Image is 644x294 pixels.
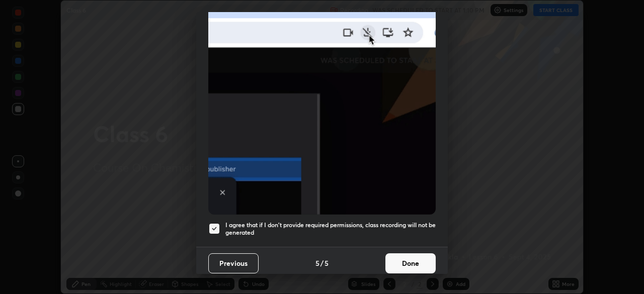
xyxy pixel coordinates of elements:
[385,253,436,273] button: Done
[208,253,259,273] button: Previous
[325,258,329,268] h4: 5
[315,258,319,268] h4: 5
[320,258,324,268] h4: /
[225,221,436,237] h5: I agree that if I don't provide required permissions, class recording will not be generated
